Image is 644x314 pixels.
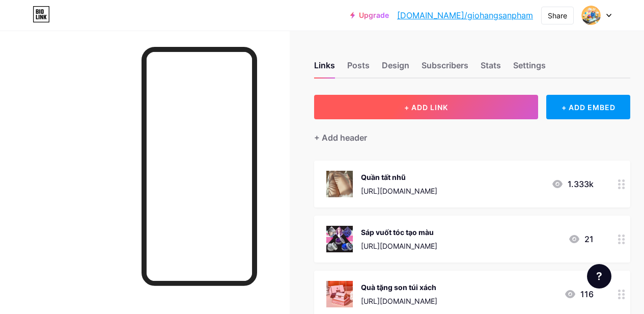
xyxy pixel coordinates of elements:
div: Design [382,59,409,77]
div: Links [314,59,335,77]
div: + ADD EMBED [546,95,630,119]
a: [DOMAIN_NAME]/giohangsanpham [397,9,533,21]
div: [URL][DOMAIN_NAME] [361,296,437,306]
div: 21 [568,233,594,245]
img: Sáp vuốt tóc tạo màu [326,226,353,252]
a: Upgrade [350,11,389,19]
div: Quà tặng son túi xách [361,282,437,293]
div: Subscribers [422,59,468,77]
div: 1.333k [551,178,594,190]
div: Sáp vuốt tóc tạo màu [361,227,437,238]
div: [URL][DOMAIN_NAME] [361,186,437,196]
div: [URL][DOMAIN_NAME] [361,241,437,251]
img: lin ho [581,6,601,25]
div: Stats [481,59,501,77]
div: + Add header [314,132,367,144]
img: Quà tặng son túi xách [326,281,353,307]
div: Posts [347,59,370,77]
span: + ADD LINK [404,103,448,112]
div: Share [548,10,567,21]
button: + ADD LINK [314,95,538,119]
div: Quần tất nhũ [361,172,437,182]
img: Quần tất nhũ [326,171,353,197]
div: Settings [513,59,546,77]
div: 116 [564,288,594,300]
